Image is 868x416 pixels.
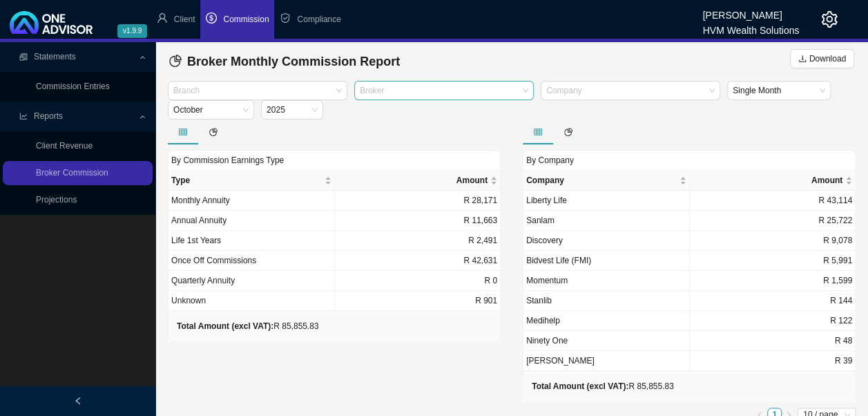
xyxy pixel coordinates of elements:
[19,53,28,61] span: reconciliation
[526,196,567,205] span: Liberty Life
[117,24,147,38] span: v1.9.9
[690,291,856,311] td: R 144
[36,168,108,178] a: Broker Commission
[36,195,77,205] a: Projections
[267,101,318,119] span: 2025
[173,101,249,119] span: October
[171,236,221,245] span: Life 1st Years
[36,141,93,151] a: Client Revenue
[168,171,335,191] th: Type
[798,55,807,63] span: download
[690,231,856,251] td: R 9,078
[335,251,501,271] td: R 42,631
[335,231,501,251] td: R 2,491
[526,336,568,346] span: Ninety One
[171,216,226,225] span: Annual Annuity
[532,379,674,393] div: R 85,855.83
[702,3,799,19] div: [PERSON_NAME]
[526,256,591,265] span: Bidvest Life (FMI)
[526,356,595,366] span: [PERSON_NAME]
[690,271,856,291] td: R 1,599
[335,291,501,311] td: R 901
[171,196,230,205] span: Monthly Annuity
[523,150,856,170] div: By Company
[74,397,82,405] span: left
[335,211,501,231] td: R 11,663
[19,112,28,120] span: line-chart
[534,128,542,136] span: table
[821,11,838,28] span: setting
[790,49,854,68] button: Download
[690,171,856,191] th: Amount
[179,128,187,136] span: table
[523,171,690,191] th: Company
[297,15,340,24] span: Compliance
[526,216,554,225] span: Sanlam
[690,211,856,231] td: R 25,722
[171,276,235,285] span: Quarterly Annuity
[335,271,501,291] td: R 0
[209,128,218,136] span: pie-chart
[280,12,291,23] span: safety
[702,19,799,34] div: HVM Wealth Solutions
[526,316,560,325] span: Medihelp
[174,15,195,24] span: Client
[690,351,856,371] td: R 39
[157,12,168,23] span: user
[526,173,677,187] span: Company
[169,55,182,67] span: pie-chart
[34,52,76,62] span: Statements
[10,11,93,34] img: 2df55531c6924b55f21c4cf5d4484680-logo-light.svg
[177,319,319,333] div: R 85,855.83
[206,12,217,23] span: dollar
[526,236,563,245] span: Discovery
[36,82,110,91] a: Commission Entries
[693,173,843,187] span: Amount
[809,52,846,66] span: Download
[690,311,856,331] td: R 122
[690,251,856,271] td: R 5,991
[223,15,269,24] span: Commission
[690,191,856,211] td: R 43,114
[168,150,501,170] div: By Commission Earnings Type
[335,191,501,211] td: R 28,171
[564,128,572,136] span: pie-chart
[532,381,628,391] b: Total Amount (excl VAT):
[171,173,322,187] span: Type
[335,171,501,191] th: Amount
[171,256,256,265] span: Once Off Commissions
[187,55,400,68] span: Broker Monthly Commission Report
[338,173,488,187] span: Amount
[526,276,568,285] span: Momentum
[690,331,856,351] td: R 48
[526,296,552,305] span: Stanlib
[177,321,273,331] b: Total Amount (excl VAT):
[171,296,206,305] span: Unknown
[34,111,63,121] span: Reports
[733,82,825,100] span: Single Month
